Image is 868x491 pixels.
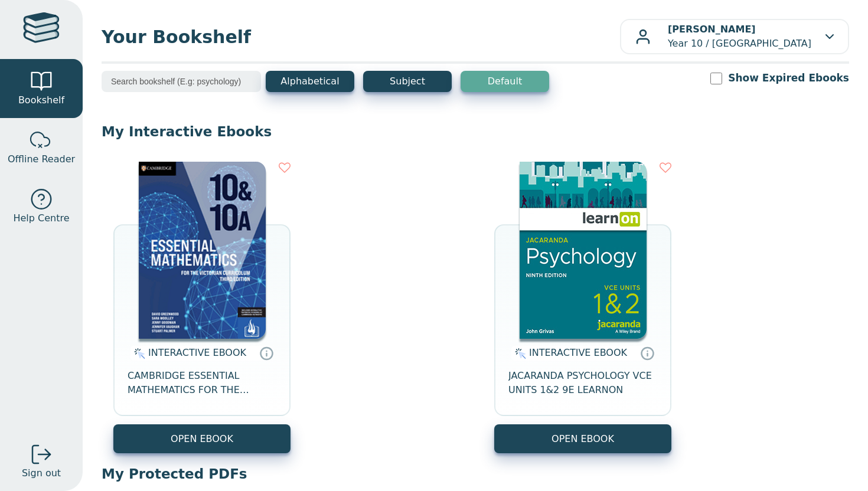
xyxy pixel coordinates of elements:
[511,346,526,361] img: interactive.svg
[130,346,145,361] img: interactive.svg
[529,347,627,358] span: INTERACTIVE EBOOK
[266,71,354,92] button: Alphabetical
[640,346,654,360] a: Interactive eBooks are accessed online via the publisher’s portal. They contain interactive resou...
[520,162,647,339] img: 5dbb8fc4-eac2-4bdb-8cd5-a7394438c953.jpg
[668,22,811,51] p: Year 10 / [GEOGRAPHIC_DATA]
[8,152,75,166] span: Offline Reader
[102,465,849,483] p: My Protected PDFs
[18,93,64,107] span: Bookshelf
[620,19,849,54] button: [PERSON_NAME]Year 10 / [GEOGRAPHIC_DATA]
[139,162,266,339] img: 95d2d3ff-45e3-4692-8648-70e4d15c5b3e.png
[259,346,273,360] a: Interactive eBooks are accessed online via the publisher’s portal. They contain interactive resou...
[13,211,69,225] span: Help Centre
[102,123,849,140] p: My Interactive Ebooks
[461,71,549,92] button: Default
[728,71,849,86] label: Show Expired Ebooks
[102,71,261,92] input: Search bookshelf (E.g: psychology)
[102,24,620,50] span: Your Bookshelf
[22,466,61,480] span: Sign out
[494,424,671,453] button: OPEN EBOOK
[128,369,276,397] span: CAMBRIDGE ESSENTIAL MATHEMATICS FOR THE VICTORIAN CURRICULUM YEAR 10&10A EBOOK 3E
[668,24,756,35] b: [PERSON_NAME]
[508,369,657,397] span: JACARANDA PSYCHOLOGY VCE UNITS 1&2 9E LEARNON
[148,347,246,358] span: INTERACTIVE EBOOK
[113,424,291,453] button: OPEN EBOOK
[363,71,452,92] button: Subject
